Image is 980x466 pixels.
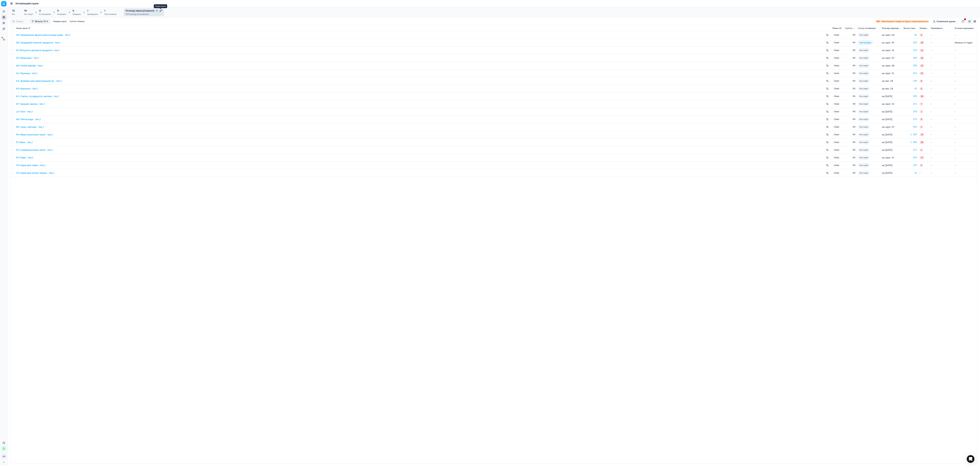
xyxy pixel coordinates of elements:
[929,77,953,85] td: -
[16,95,59,98] a: KC~Горіхи, сухофрукти, насіння - tier_1
[39,9,41,12] span: 0
[882,80,893,82] span: на лип. 29
[882,57,894,59] span: на серп. 07
[953,85,977,92] td: -
[904,56,917,60] a: 286
[929,115,953,123] td: -
[904,33,917,37] a: 91
[16,156,33,159] a: P3~Пиво - tier_1
[904,171,917,175] div: 14
[953,138,977,146] td: -
[929,100,953,108] td: -
[920,87,923,90] span: 6
[953,100,977,108] td: -
[929,69,953,77] td: -
[931,27,943,30] span: Перевіряючі
[858,94,870,98] span: На старті
[904,72,917,75] a: 524
[832,140,841,144] span: Chain
[16,56,39,60] a: D3~Морозиво - tier_1
[882,164,892,167] span: на [DATE]
[904,110,917,113] a: 156
[16,64,43,67] a: G0~Хлібні вироби - tier_1
[920,141,924,144] span: 50
[882,156,894,159] span: на серп. 13
[845,156,855,159] div: 84
[904,87,917,90] a: 63
[920,149,923,152] span: 1
[24,13,33,15] div: На старті
[858,156,870,160] span: На старті
[953,161,977,169] td: -
[904,102,917,106] div: 221
[882,27,901,30] span: Розклад переоцінювання
[845,164,855,167] div: 84
[52,19,68,23] button: Товарна група
[87,9,88,12] span: 1
[16,27,28,30] span: Назва групи
[904,64,917,67] div: 389
[953,108,977,115] td: -
[882,172,892,174] span: на [DATE]
[904,164,917,167] a: 195
[126,9,162,12] h4: Розклад переоцінювання
[929,31,953,39] td: -
[882,64,895,67] span: на серп. 06
[920,133,924,136] span: 70
[931,19,958,24] button: Оновлення даних
[953,77,977,85] td: -
[920,126,923,129] span: 2
[882,133,892,136] span: на [DATE]
[904,141,917,144] a: 1 658
[882,87,893,90] span: на лип. 29
[73,9,74,12] span: 0
[16,125,44,129] a: N2~Соки, нектари - tier_1
[882,41,894,44] span: на серп. 19
[832,125,841,129] span: Chain
[920,34,923,37] span: 6
[845,125,855,129] div: 84
[845,171,855,175] div: 84
[920,72,924,75] span: 51
[929,108,953,115] td: -
[16,102,45,106] a: KF~Здорові звички - tier_1
[832,110,841,114] span: Chain
[16,20,26,23] input: Пошук
[845,102,855,106] div: 84
[858,87,870,91] span: На старті
[16,171,54,175] a: T2~Корм для різних тварин - tier_1
[858,163,870,167] span: На старті
[15,2,39,5] span: Оптимізаційні групи
[967,455,974,463] div: Open Intercom Messenger
[882,49,894,52] span: на серп. 14
[953,131,977,138] td: -
[955,27,974,30] span: Остання переоцінка
[16,72,37,75] a: K2~Прянощі - tier_1
[920,80,923,83] span: 8
[929,85,953,92] td: -
[858,171,870,175] span: На старті
[953,154,977,161] td: -
[832,56,841,60] span: Chain
[858,56,870,60] span: На старті
[845,95,855,98] div: 84
[832,33,841,37] span: Chain
[832,171,841,175] span: Chain
[953,146,977,154] td: -
[1,454,6,459] span: AK
[832,117,841,121] span: Chain
[28,27,31,30] button: Sorted by Назва групи ascending
[845,56,855,60] div: 84
[904,133,917,136] a: 1 383
[904,79,917,83] a: 146
[904,156,917,159] a: 829
[832,94,841,98] span: Chain
[920,164,923,167] span: 6
[858,79,870,83] span: На старті
[104,13,117,15] div: Застосовано
[858,27,876,30] span: Статус оптимізації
